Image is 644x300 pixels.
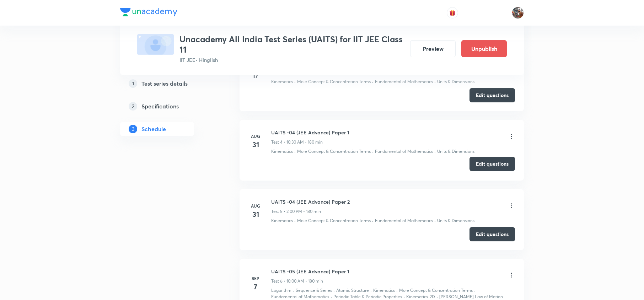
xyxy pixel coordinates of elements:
img: Company Logo [120,8,177,16]
div: · [294,148,296,155]
p: 2 [129,102,137,111]
div: · [434,79,436,85]
a: 1Test series details [120,76,217,91]
p: Test 4 • 10:30 AM • 180 min [271,139,323,145]
button: Preview [410,40,456,57]
h6: UAITS -05 (JEE Advance) Paper 1 [271,268,349,275]
div: · [294,79,296,85]
p: Mole Concept & Concentration Terms [297,218,371,224]
button: Edit questions [469,227,515,241]
div: · [372,148,374,155]
h6: UAITS -04 (JEE Advance) Paper 1 [271,129,349,136]
p: Units & Dimensions [437,79,474,85]
h6: Sep [248,275,263,282]
p: Fundamental of Mathematics [375,79,433,85]
div: · [396,287,398,294]
p: IIT JEE • Hinglish [179,56,404,64]
div: · [372,79,374,85]
h4: 31 [248,139,263,150]
p: Mole Concept & Concentration Terms [297,148,371,155]
div: · [474,287,476,294]
h6: Aug [248,203,263,209]
p: Fundamental of Mathematics [375,218,433,224]
div: · [333,287,335,294]
p: Kinematics [271,148,293,155]
p: Sequence & Series [296,287,332,294]
div: · [434,218,436,224]
p: [PERSON_NAME] Law of Motion [439,294,503,300]
p: Test 5 • 2:00 PM • 180 min [271,208,321,215]
h5: Schedule [141,125,166,133]
h3: Unacademy All India Test Series (UAITS) for IIT JEE Class 11 [179,34,404,55]
p: Kinematics [271,79,293,85]
h6: UAITS -04 (JEE Advance) Paper 2 [271,198,350,205]
button: avatar [447,7,458,18]
h5: Specifications [141,102,179,111]
p: Units & Dimensions [437,218,474,224]
div: · [294,218,296,224]
div: · [331,294,332,300]
p: Fundamental of Mathematics [375,148,433,155]
h4: 31 [248,209,263,220]
p: Logarithm [271,287,291,294]
p: Kinematics [271,218,293,224]
img: ABHISHEK KUMAR [512,7,524,19]
div: · [372,218,374,224]
button: Unpublish [461,40,507,57]
p: Mole Concept & Concentration Terms [399,287,473,294]
div: · [293,287,294,294]
img: fallback-thumbnail.png [137,34,174,55]
h4: 17 [248,70,263,81]
div: · [370,287,372,294]
img: avatar [449,10,456,16]
p: Periodic Table & Periodic Properties [333,294,402,300]
div: · [403,294,405,300]
p: Atomic Structure [336,287,369,294]
p: Kinematics-2D [406,294,435,300]
p: 1 [129,79,137,88]
a: Company Logo [120,8,177,18]
a: 2Specifications [120,99,217,113]
p: Test 6 • 10:00 AM • 180 min [271,278,323,284]
h6: Aug [248,133,263,139]
p: Fundamental of Mathematics [271,294,329,300]
p: 3 [129,125,137,133]
h4: 7 [248,282,263,292]
button: Edit questions [469,157,515,171]
div: · [436,294,438,300]
div: · [434,148,436,155]
button: Edit questions [469,88,515,102]
p: Mole Concept & Concentration Terms [297,79,371,85]
p: Units & Dimensions [437,148,474,155]
p: Kinematics [373,287,395,294]
h5: Test series details [141,79,188,88]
